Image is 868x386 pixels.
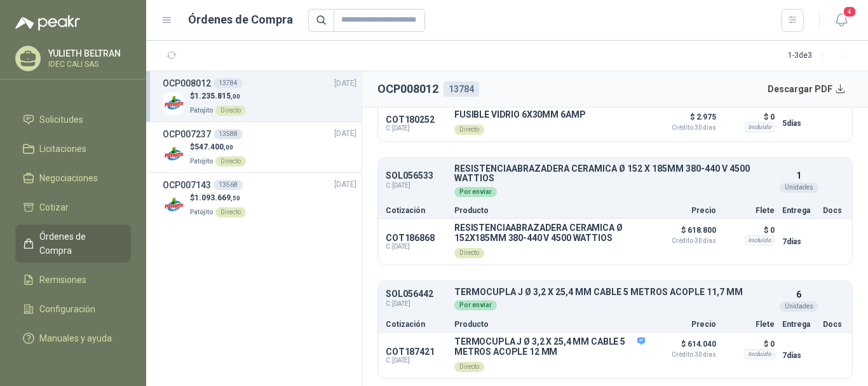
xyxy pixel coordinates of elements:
span: [DATE] [334,179,356,191]
p: Producto [454,207,645,214]
p: Entrega [782,321,815,328]
span: Licitaciones [39,142,86,156]
p: $ 2.975 [653,109,716,131]
p: Cotización [386,321,447,328]
p: TERMOCUPLA J Ø 3,2 X 25,4 MM CABLE 5 METROS ACOPLE 11,7 MM [454,287,775,297]
p: RESISTENCIAABRAZADERA CERAMICA Ø 152 X 185MM 380-440 V 4500 WATTIOS [454,164,775,184]
span: C: [DATE] [386,299,447,309]
p: $ [190,90,246,102]
span: ,00 [231,93,240,100]
p: Precio [653,207,716,214]
p: IDEC CALI SAS [48,60,128,68]
p: Flete [724,207,775,214]
span: [DATE] [334,78,356,90]
a: Configuración [15,297,131,321]
p: Docs [823,321,844,328]
span: Patojito [190,107,213,114]
a: Licitaciones [15,137,131,161]
a: OCP00723713588[DATE] Company Logo$547.400,00PatojitoDirecto [163,127,356,167]
a: OCP00714313568[DATE] Company Logo$1.093.669,50PatojitoDirecto [163,178,356,218]
span: Configuración [39,302,95,316]
p: Docs [823,207,844,214]
p: $ 614.040 [653,336,716,358]
p: Producto [454,321,645,328]
p: SOL056442 [386,289,447,299]
div: 13784 [214,78,243,88]
span: ,00 [224,144,233,151]
span: Crédito 30 días [653,125,716,131]
p: Entrega [782,207,815,214]
div: Incluido [745,122,775,132]
img: Logo peakr [15,15,80,31]
p: TERMOCUPLA J Ø 3,2 X 25,4 MM CABLE 5 METROS ACOPLE 12 MM [454,336,645,357]
span: Crédito 30 días [653,238,716,244]
div: Unidades [780,301,818,312]
p: Precio [653,321,716,328]
a: Órdenes de Compra [15,224,131,263]
div: Directo [215,156,246,167]
p: COT186868 [386,233,447,243]
p: Cotización [386,207,447,214]
button: 4 [830,9,853,32]
a: Negociaciones [15,166,131,190]
p: FUSIBLE VIDRIO 6X30MM 6AMP [454,109,585,120]
p: $ 618.800 [653,223,716,244]
h3: OCP007143 [163,178,211,192]
img: Company Logo [163,194,185,216]
p: 1 [796,169,801,183]
span: Solicitudes [39,113,83,127]
span: Patojito [190,158,213,165]
a: Solicitudes [15,107,131,132]
div: 13588 [214,129,243,139]
div: 13784 [444,81,479,97]
span: Remisiones [39,273,86,287]
span: C: [DATE] [386,125,447,132]
p: 7 días [782,234,815,249]
p: SOL056533 [386,171,447,181]
h2: OCP008012 [377,80,438,98]
div: 13568 [214,180,243,190]
h1: Órdenes de Compra [188,11,293,29]
span: C: [DATE] [386,357,447,364]
a: Remisiones [15,268,131,292]
a: Cotizar [15,195,131,219]
div: Unidades [780,183,818,193]
div: Por enviar [454,187,497,197]
p: 7 días [782,348,815,363]
p: COT180252 [386,114,447,125]
p: YULIETH BELTRAN [48,49,128,58]
div: Directo [454,362,484,372]
div: Directo [215,106,246,116]
span: 4 [843,6,857,18]
div: Por enviar [454,300,497,310]
span: Crédito 30 días [653,352,716,358]
div: 1 - 3 de 3 [788,46,853,66]
h3: OCP007237 [163,127,211,141]
span: 1.093.669 [194,193,240,202]
div: Directo [215,207,246,217]
span: Cotizar [39,200,69,214]
span: Manuales y ayuda [39,331,112,345]
p: 5 días [782,116,815,131]
div: Incluido [745,235,775,245]
button: Descargar PDF [761,76,853,102]
p: COT187421 [386,347,447,357]
span: ,50 [231,195,240,202]
p: $ [190,192,246,204]
a: OCP00801213784[DATE] Company Logo$1.235.815,00PatojitoDirecto [163,76,356,116]
div: Incluido [745,349,775,359]
span: Negociaciones [39,171,98,185]
span: 547.400 [194,142,233,151]
span: [DATE] [334,128,356,140]
div: Directo [454,248,484,258]
p: RESISTENCIAABRAZADERA CERAMICA Ø 152X185MM 380-440 V 4500 WATTIOS [454,223,645,243]
img: Company Logo [163,92,185,114]
span: C: [DATE] [386,243,447,251]
p: $ 0 [724,336,775,352]
p: 6 [796,287,801,301]
h3: OCP008012 [163,76,211,90]
div: Directo [454,125,484,135]
span: Órdenes de Compra [39,230,119,258]
span: 1.235.815 [194,92,240,100]
span: Patojito [190,209,213,216]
